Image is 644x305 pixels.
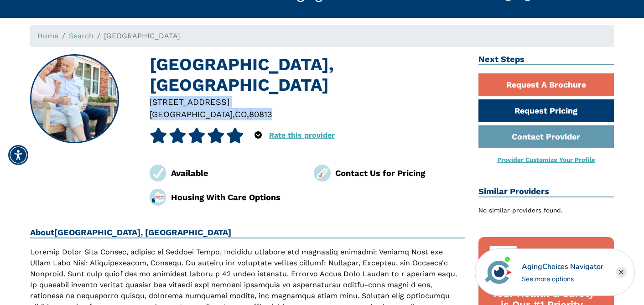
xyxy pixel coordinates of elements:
[8,145,28,165] div: Accessibility Menu
[478,186,614,197] h2: Similar Providers
[478,125,614,148] a: Contact Provider
[171,191,301,203] div: Housing With Care Options
[30,227,465,238] h2: About [GEOGRAPHIC_DATA], [GEOGRAPHIC_DATA]
[478,99,614,122] a: Request Pricing
[522,274,603,284] div: See more options
[497,156,595,163] a: Provider Customize Your Profile
[249,108,272,120] div: 80813
[37,31,58,40] a: Home
[269,131,335,140] a: Rate this provider
[478,54,614,65] h2: Next Steps
[522,261,603,272] div: AgingChoices Navigator
[150,96,465,108] div: [STREET_ADDRESS]
[171,167,301,179] div: Available
[69,31,93,40] a: Search
[104,31,180,40] span: [GEOGRAPHIC_DATA]
[247,109,249,119] span: ,
[31,55,119,143] img: Cripple Creek Rehabilitation & Wellness Center, Cripple Creek CO
[235,109,247,119] span: CO
[150,54,465,96] h1: [GEOGRAPHIC_DATA], [GEOGRAPHIC_DATA]
[478,73,614,96] a: Request A Brochure
[478,206,614,215] div: No similar providers found.
[483,257,514,288] img: avatar
[30,25,614,47] nav: breadcrumb
[616,267,627,278] div: Close
[254,128,262,143] div: Popover trigger
[233,109,235,119] span: ,
[488,246,599,280] img: covid-top-default.svg
[335,167,465,179] div: Contact Us for Pricing
[150,109,233,119] span: [GEOGRAPHIC_DATA]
